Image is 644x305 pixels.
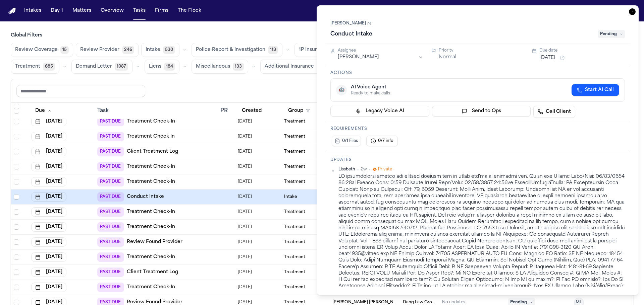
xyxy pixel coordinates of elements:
[31,283,66,292] button: [DATE]
[14,239,19,245] span: Select row
[238,207,252,217] span: 5/23/2025, 3:08:49 PM
[439,48,524,53] div: Priority
[127,239,182,245] a: Review Found Provider
[238,268,252,277] span: 3/6/2025, 8:44:34 PM
[330,106,429,117] button: Legacy Voice AI
[14,300,19,305] span: Select row
[14,209,19,215] span: Select row
[284,194,297,200] span: Intake
[238,222,252,232] span: 7/10/2025, 8:41:02 AM
[284,270,305,275] span: Treatment
[238,283,252,292] span: 7/2/2025, 4:03:52 PM
[260,60,328,74] button: Additional Insurance0
[8,8,16,14] img: Finch Logo
[585,87,614,93] span: Start AI Call
[60,46,69,54] span: 15
[403,300,437,305] span: Dang Law Group
[97,132,124,141] span: PAST DUE
[71,60,132,74] button: Demand Letter1087
[14,164,19,169] span: Select row
[284,254,305,260] span: Treatment
[97,268,124,277] span: PAST DUE
[366,136,398,146] button: 0/7 info
[598,30,625,38] span: Pending
[192,60,248,74] button: Miscellaneous133
[338,48,423,53] div: Assignee
[14,270,19,275] span: Select row
[284,239,305,245] span: Treatment
[31,162,66,171] button: [DATE]
[14,149,19,154] span: Select row
[572,84,619,96] button: Start AI Call
[31,237,66,247] button: [DATE]
[48,5,66,17] button: Day 1
[442,300,465,305] div: No updates
[97,222,124,232] span: PAST DUE
[141,43,179,57] button: Intake530
[369,167,371,172] span: •
[115,63,128,71] span: 1087
[238,162,252,171] span: 6/17/2025, 3:14:31 PM
[238,132,252,141] span: 6/30/2025, 1:25:15 PM
[31,207,66,217] button: [DATE]
[299,47,329,53] span: 1P Insurance
[351,91,390,96] div: Ready to make calls
[196,47,265,53] span: Police Report & Investigation
[284,149,305,154] span: Treatment
[8,8,16,14] a: Home
[31,252,66,262] button: [DATE]
[576,300,582,305] span: ML
[31,132,66,141] button: [DATE]
[14,254,19,260] span: Select row
[127,254,175,260] a: Treatment Check-In
[378,167,392,172] span: Private
[76,63,112,70] span: Demand Letter
[175,5,204,17] button: The Flock
[14,194,19,200] span: Select row
[439,54,456,61] button: Normal
[127,194,164,200] a: Conduct Intake
[31,147,66,156] button: [DATE]
[533,106,575,118] a: Call Client
[152,5,171,17] button: Firms
[330,126,625,132] h3: Requirements
[238,147,252,156] span: 3/6/2025, 6:25:47 PM
[539,55,555,61] button: [DATE]
[361,167,367,172] span: 2w
[127,284,175,291] a: Treatment Check-In
[149,63,161,70] span: Liens
[127,148,178,155] a: Client Treatment Log
[332,300,397,305] span: Maria G Rodriguez Carvajal (Link to Norma Leticia Diaz Hernandez)
[21,5,44,17] button: Intakes
[127,133,175,140] a: Treatment Check In
[196,63,230,70] span: Miscellaneous
[539,48,625,53] div: Due date
[127,269,178,276] a: Client Treatment Log
[97,283,124,292] span: PAST DUE
[284,224,305,230] span: Treatment
[15,47,58,53] span: Review Coverage
[357,167,359,172] span: •
[332,136,361,146] button: 0/1 Files
[238,252,252,262] span: 4/4/2025, 12:54:03 PM
[127,209,175,215] a: Treatment Check-In
[127,224,175,230] a: Treatment Check-In
[338,167,355,172] span: Lissbeth
[284,179,305,184] span: Treatment
[130,5,148,17] button: Tasks
[31,268,66,277] button: [DATE]
[11,60,59,74] button: Treatment685
[330,157,625,163] h3: Updates
[164,63,175,71] span: 184
[330,70,625,76] h3: Actions
[127,163,175,170] a: Treatment Check-In
[284,300,305,305] span: Treatment
[330,21,371,26] a: [PERSON_NAME]
[97,237,124,247] span: PAST DUE
[122,46,134,54] span: 246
